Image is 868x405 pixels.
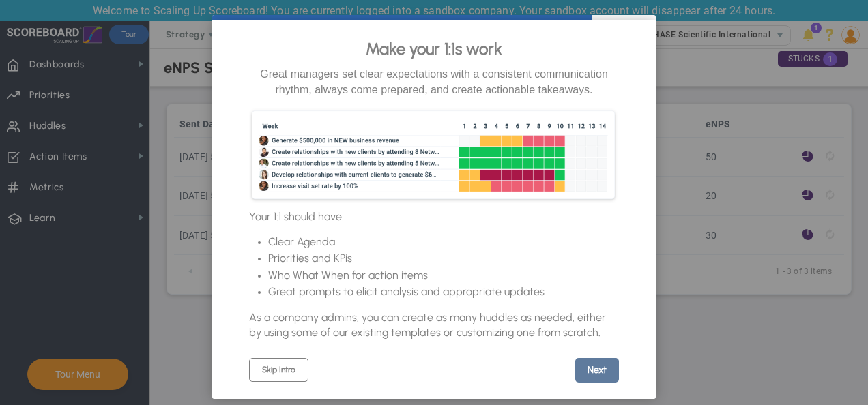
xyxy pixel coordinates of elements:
span: Priorities and KPis [268,252,352,265]
span: Your 1:1 should have: [249,210,344,223]
a: Next [575,358,619,382]
span: Who What When for action items [268,269,428,282]
span: Great managers set clear expectations with a consistent communication rhythm, always come prepare... [260,68,608,95]
span: Clear Agenda [268,235,335,248]
a: Close modal [628,20,652,44]
a: Skip Intro [249,358,308,382]
span: Great prompts to elicit analysis and appropriate updates [268,285,545,298]
div: current step [212,15,592,20]
span: Make your 1:1s work [366,39,502,59]
span: As a company admins, you can create as many huddles as needed, either by using some of our existi... [249,311,606,339]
